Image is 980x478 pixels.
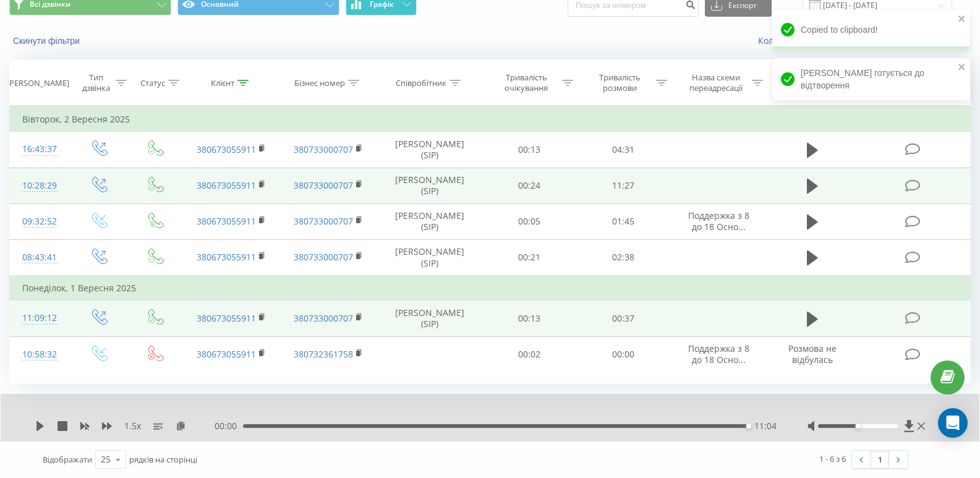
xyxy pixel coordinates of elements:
td: 00:02 [482,336,576,372]
div: Copied to clipboard! [772,10,970,49]
span: рядків на сторінці [129,454,197,465]
a: 380673055911 [197,143,256,155]
button: close [958,14,966,25]
td: [PERSON_NAME] (SIP) [377,168,482,203]
a: 380673055911 [197,312,256,324]
div: 08:43:41 [22,245,58,270]
span: Розмова не відбулась [788,343,837,365]
div: 16:43:37 [22,137,58,161]
div: 1 - 6 з 6 [819,453,846,465]
a: 1 [871,451,889,468]
a: 380733000707 [294,143,353,155]
td: [PERSON_NAME] (SIP) [377,132,482,168]
button: Скинути фільтри [9,35,86,46]
div: Accessibility label [746,424,751,429]
div: Тривалість розмови [587,72,653,93]
a: 380733000707 [294,312,353,324]
a: 380733000707 [294,251,353,263]
div: 11:09:12 [22,306,58,330]
div: Accessibility label [856,424,861,429]
div: [PERSON_NAME] [7,78,69,88]
div: Open Intercom Messenger [938,408,968,438]
div: Статус [140,78,165,88]
span: 00:00 [215,420,243,432]
div: [PERSON_NAME] готується до відтворення [772,58,970,100]
div: 10:58:32 [22,343,58,367]
a: 380673055911 [197,348,256,360]
td: Понеділок, 1 Вересня 2025 [10,276,971,301]
div: Назва схеми переадресації [683,72,749,93]
span: Поддержка з 8 до 18 Осно... [688,210,749,233]
div: Тривалість очікування [493,72,559,93]
a: 380673055911 [197,215,256,227]
div: 09:32:52 [22,210,58,234]
td: 00:24 [482,168,576,203]
td: 04:31 [576,132,670,168]
a: Коли дані можуть відрізнятися вiд інших систем [758,35,971,46]
div: 10:28:29 [22,174,58,198]
td: 00:00 [576,336,670,372]
a: 380733000707 [294,215,353,227]
a: 380673055911 [197,179,256,191]
td: 00:13 [482,132,576,168]
div: Клієнт [211,78,234,88]
button: close [958,62,966,74]
td: 00:05 [482,203,576,239]
span: Поддержка з 8 до 18 Осно... [688,343,749,365]
td: [PERSON_NAME] (SIP) [377,301,482,336]
span: Відображати [43,454,92,465]
div: Бізнес номер [294,78,345,88]
a: 380673055911 [197,251,256,263]
td: 00:21 [482,239,576,276]
a: 380733000707 [294,179,353,191]
td: 02:38 [576,239,670,276]
td: 11:27 [576,168,670,203]
td: [PERSON_NAME] (SIP) [377,203,482,239]
span: 1.5 x [124,420,141,432]
td: 00:13 [482,301,576,336]
a: 380732361758 [294,348,353,360]
div: 25 [101,453,111,466]
td: [PERSON_NAME] (SIP) [377,239,482,276]
td: 01:45 [576,203,670,239]
span: 11:04 [754,420,777,432]
td: 00:37 [576,301,670,336]
div: Тип дзвінка [80,72,112,93]
td: Вівторок, 2 Вересня 2025 [10,107,971,132]
div: Співробітник [396,78,446,88]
